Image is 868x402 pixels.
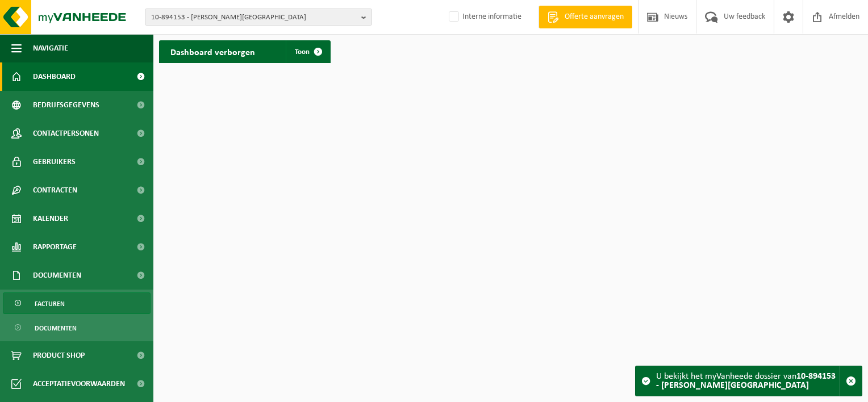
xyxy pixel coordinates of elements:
span: Rapportage [33,233,77,261]
strong: 10-894153 - [PERSON_NAME][GEOGRAPHIC_DATA] [656,372,836,390]
span: Offerte aanvragen [562,11,627,23]
label: Interne informatie [446,9,521,26]
div: U bekijkt het myVanheede dossier van [656,366,840,396]
span: Navigatie [33,34,68,62]
span: 10-894153 - [PERSON_NAME][GEOGRAPHIC_DATA] [151,9,357,26]
h2: Dashboard verborgen [159,40,266,62]
span: Acceptatievoorwaarden [33,370,125,398]
span: Documenten [33,261,81,290]
a: Toon [286,40,329,63]
span: Gebruikers [33,148,76,176]
span: Toon [295,48,310,56]
span: Dashboard [33,62,76,91]
button: 10-894153 - [PERSON_NAME][GEOGRAPHIC_DATA] [145,9,372,26]
span: Kalender [33,204,68,233]
span: Facturen [35,293,65,315]
span: Contracten [33,176,77,204]
span: Documenten [35,317,77,339]
a: Facturen [3,292,151,314]
span: Bedrijfsgegevens [33,91,99,119]
a: Offerte aanvragen [539,6,632,28]
span: Contactpersonen [33,119,99,148]
a: Documenten [3,317,151,338]
span: Product Shop [33,341,85,370]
